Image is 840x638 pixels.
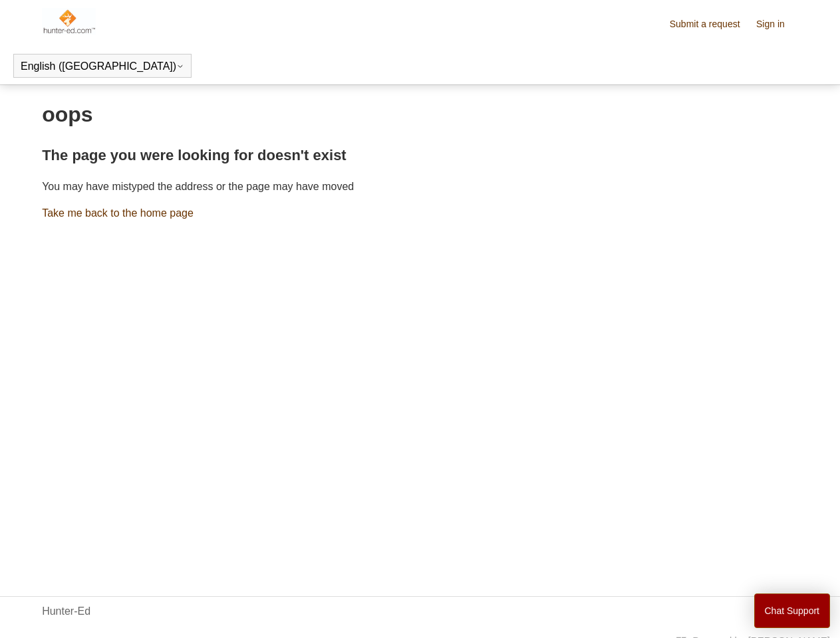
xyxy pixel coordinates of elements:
h1: oops [42,98,798,130]
a: Take me back to the home page [42,207,194,219]
img: Hunter-Ed Help Center home page [42,8,96,35]
a: Submit a request [670,17,754,31]
a: Sign in [756,17,798,31]
button: English ([GEOGRAPHIC_DATA]) [21,60,184,72]
p: You may have mistyped the address or the page may have moved [42,179,798,195]
a: Hunter-Ed [42,603,90,619]
h2: The page you were looking for doesn't exist [42,144,798,166]
button: Chat Support [754,593,831,628]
